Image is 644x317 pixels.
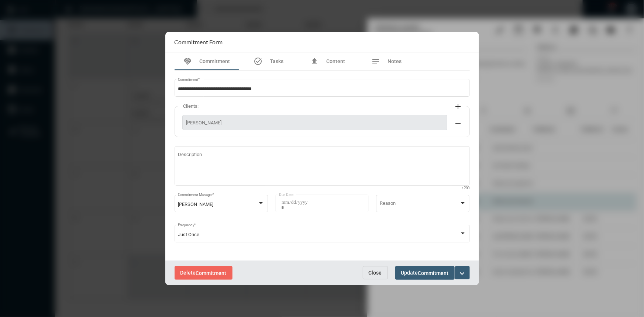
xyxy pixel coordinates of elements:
span: Commitment [200,58,230,64]
span: Just Once [178,232,199,237]
button: Close [363,266,388,279]
span: [PERSON_NAME] [186,120,443,125]
mat-icon: notes [372,57,380,66]
h2: Commitment Form [175,38,223,45]
span: Notes [388,58,402,64]
button: DeleteCommitment [175,266,233,280]
span: Tasks [270,58,283,64]
span: Content [326,58,345,64]
span: Commitment [418,270,449,276]
mat-icon: task_alt [254,57,262,66]
span: [PERSON_NAME] [178,201,213,207]
mat-hint: / 200 [462,186,470,190]
span: Close [369,270,382,276]
mat-icon: remove [454,119,463,128]
mat-icon: add [454,102,463,111]
button: UpdateCommitment [395,266,455,280]
mat-icon: file_upload [310,57,319,66]
span: Delete [180,270,227,276]
label: Clients: [180,103,203,109]
span: Commitment [196,270,227,276]
mat-icon: handshake [183,57,192,66]
mat-icon: expand_more [458,269,467,278]
span: Update [401,270,449,276]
